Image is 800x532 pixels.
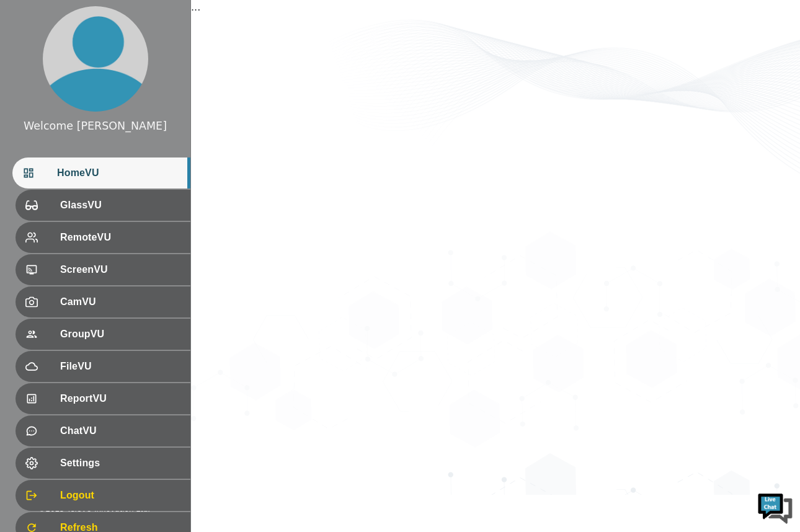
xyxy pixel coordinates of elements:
div: Welcome [PERSON_NAME] [24,118,167,134]
span: RemoteVU [60,230,180,245]
span: GroupVU [60,327,180,342]
img: profile.png [43,6,148,112]
span: ChatVU [60,423,180,438]
img: Chat Widget [757,489,794,526]
span: GlassVU [60,198,180,213]
div: HomeVU [12,157,190,188]
div: CamVU [16,286,190,317]
span: Logout [60,488,180,503]
span: CamVU [60,295,180,309]
span: ReportVU [60,391,180,406]
span: HomeVU [57,166,180,180]
div: GlassVU [16,190,190,221]
div: RemoteVU [16,222,190,253]
div: Settings [16,448,190,479]
div: FileVU [16,351,190,382]
div: Logout [16,480,190,511]
div: ScreenVU [16,254,190,285]
span: Settings [60,456,180,471]
span: FileVU [60,359,180,374]
div: ChatVU [16,415,190,446]
div: GroupVU [16,319,190,350]
span: ScreenVU [60,262,180,277]
div: ReportVU [16,383,190,414]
